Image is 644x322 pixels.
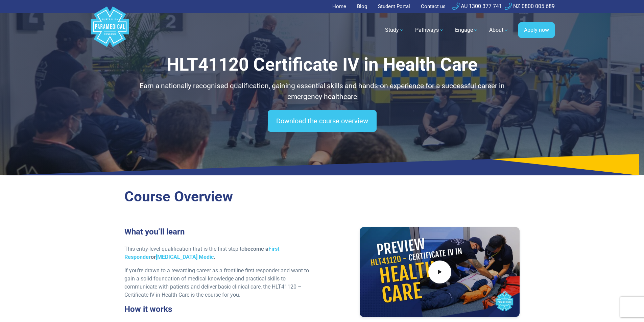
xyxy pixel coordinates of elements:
p: This entry-level qualification that is the first step to [124,245,318,261]
h3: How it works [124,304,318,314]
a: About [485,21,513,40]
h3: What you’ll learn [124,227,318,237]
a: [MEDICAL_DATA] Medic [156,254,214,260]
a: Pathways [411,21,448,40]
h2: Course Overview [124,188,520,205]
a: AU 1300 377 741 [452,3,502,9]
p: Earn a nationally recognised qualification, gaining essential skills and hands-on experience for ... [124,81,520,102]
a: First Responder [124,246,279,260]
a: NZ 0800 005 689 [505,3,555,9]
strong: become a or . [124,246,279,260]
h1: HLT41120 Certificate IV in Health Care [124,54,520,75]
a: Download the course overview [268,110,377,132]
p: If you’re drawn to a rewarding career as a frontline first responder and want to gain a solid fou... [124,267,318,299]
a: Australian Paramedical College [90,13,130,47]
a: Study [381,21,408,40]
a: Apply now [518,22,555,38]
a: Engage [451,21,482,40]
